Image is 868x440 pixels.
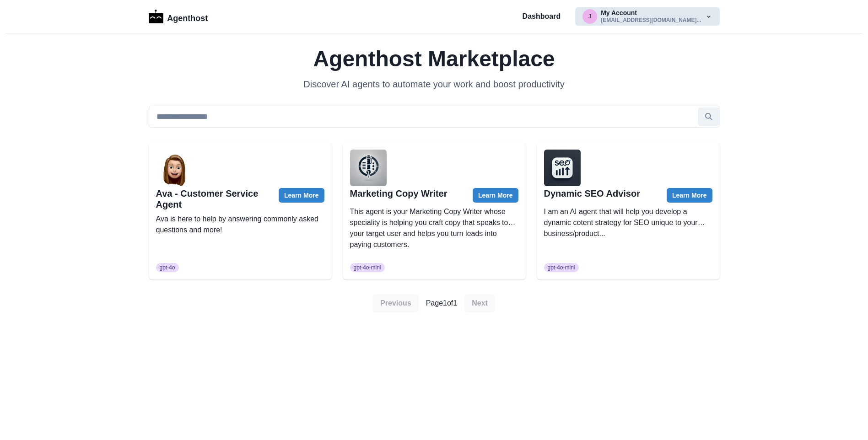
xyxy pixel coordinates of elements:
[149,9,208,25] a: LogoAgenthost
[350,188,447,199] a: Marketing Copy Writer
[544,188,640,199] a: Dynamic SEO Advisor
[156,188,259,209] a: Ava - Customer Service Agent
[167,9,208,25] p: Agenthost
[464,294,495,312] button: Next
[523,11,561,22] a: Dashboard
[279,188,324,203] a: Learn More
[156,214,324,259] p: Ava is here to help by answering commonly asked questions and more!
[426,298,458,309] p: Page 1 of 1
[473,188,518,203] a: Learn More
[149,48,720,70] h1: Agenthost Marketplace
[667,188,712,203] a: Learn More
[575,7,719,26] button: jharricts@gmail.comMy Account[EMAIL_ADDRESS][DOMAIN_NAME]...
[544,206,712,259] p: I am an AI agent that will help you develop a dynamic cotent strategy for SEO unique to your busi...
[149,77,720,91] p: Discover AI agents to automate your work and boost productivity
[544,150,581,186] img: Dynamic SEO Advisor
[373,294,419,312] button: Previous
[156,150,193,186] img: Ava - Customer Service Agent
[350,206,518,259] p: This agent is your Marketing Copy Writer whose speciality is helping you craft copy that speaks t...
[548,264,575,271] span: gpt-4o-mini
[350,150,387,186] img: Marketing Copy Writer
[354,264,381,271] span: gpt-4o-mini
[160,264,175,271] span: gpt-4o
[149,10,164,23] img: Logo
